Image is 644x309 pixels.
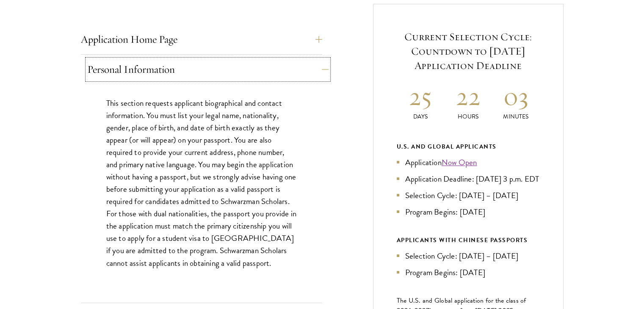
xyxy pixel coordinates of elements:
p: This section requests applicant biographical and contact information. You must list your legal na... [106,97,297,269]
li: Application Deadline: [DATE] 3 p.m. EDT [397,173,540,185]
p: Hours [444,112,492,121]
h2: 22 [444,80,492,112]
a: Now Open [442,156,477,168]
div: U.S. and Global Applicants [397,141,540,152]
h2: 03 [492,80,540,112]
h5: Current Selection Cycle: Countdown to [DATE] Application Deadline [397,30,540,73]
button: Personal Information [87,59,329,80]
li: Selection Cycle: [DATE] – [DATE] [397,250,540,262]
p: Days [397,112,445,121]
h2: 25 [397,80,445,112]
li: Program Begins: [DATE] [397,206,540,218]
li: Application [397,156,540,168]
button: Application Home Page [81,29,322,50]
li: Program Begins: [DATE] [397,266,540,279]
div: APPLICANTS WITH CHINESE PASSPORTS [397,235,540,246]
p: Minutes [492,112,540,121]
li: Selection Cycle: [DATE] – [DATE] [397,189,540,201]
